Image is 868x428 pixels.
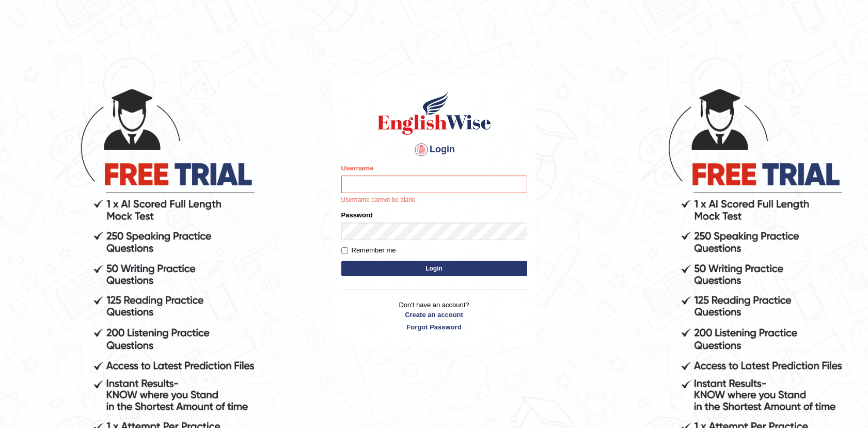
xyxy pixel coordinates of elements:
[341,247,348,254] input: Remember me
[341,245,396,256] label: Remember me
[341,261,527,276] button: Login
[341,322,527,332] a: Forgot Password
[341,210,373,220] label: Password
[341,163,374,173] label: Username
[341,310,527,320] a: Create an account
[341,300,527,332] p: Don't have an account?
[341,196,527,205] p: Username cannot be blank.
[341,141,527,158] h4: Login
[375,90,493,136] img: Logo of English Wise sign in for intelligent practice with AI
